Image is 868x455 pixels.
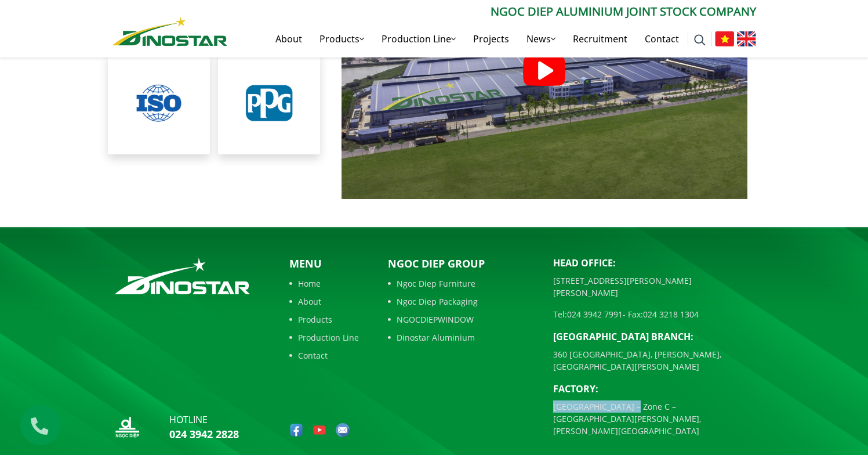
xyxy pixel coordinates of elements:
a: Ngoc Diep Packaging [388,295,536,308]
p: Factory: [553,382,756,396]
a: Products [289,313,359,326]
p: Tel: - Fax: [553,308,756,320]
img: logo_footer [112,256,252,297]
p: 360 [GEOGRAPHIC_DATA], [PERSON_NAME], [GEOGRAPHIC_DATA][PERSON_NAME] [553,348,756,373]
a: About [267,20,311,57]
img: Nhôm Dinostar [112,17,227,46]
a: Dinostar Aluminium [388,331,536,344]
a: 024 3942 2828 [169,427,239,441]
a: Nhôm Dinostar [112,15,227,45]
a: Recruitment [564,20,636,57]
p: Ngoc Diep Aluminium Joint Stock Company [227,3,756,20]
a: Projects [464,20,518,57]
a: Production Line [373,20,464,57]
a: News [518,20,564,57]
a: Products [311,20,373,57]
a: Home [289,277,359,290]
a: Contact [636,20,688,57]
img: Tiếng Việt [715,31,734,46]
a: Ngoc Diep Furniture [388,277,536,290]
a: About [289,295,359,308]
p: [STREET_ADDRESS][PERSON_NAME][PERSON_NAME] [553,275,756,299]
a: 024 3942 7991 [567,309,623,320]
a: 024 3218 1304 [643,309,699,320]
a: NGOCDIEPWINDOW [388,313,536,326]
img: search [694,34,706,46]
p: Ngoc Diep Group [388,256,536,272]
img: English [737,31,756,46]
p: [GEOGRAPHIC_DATA] BRANCH: [553,330,756,344]
a: Production Line [289,331,359,344]
p: Head Office: [553,256,756,270]
p: [GEOGRAPHIC_DATA] – Zone C – [GEOGRAPHIC_DATA][PERSON_NAME], [PERSON_NAME][GEOGRAPHIC_DATA] [553,400,756,437]
a: Contact [289,349,359,362]
img: logo_nd_footer [112,413,141,442]
p: Menu [289,256,359,272]
p: hotline [169,413,239,427]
